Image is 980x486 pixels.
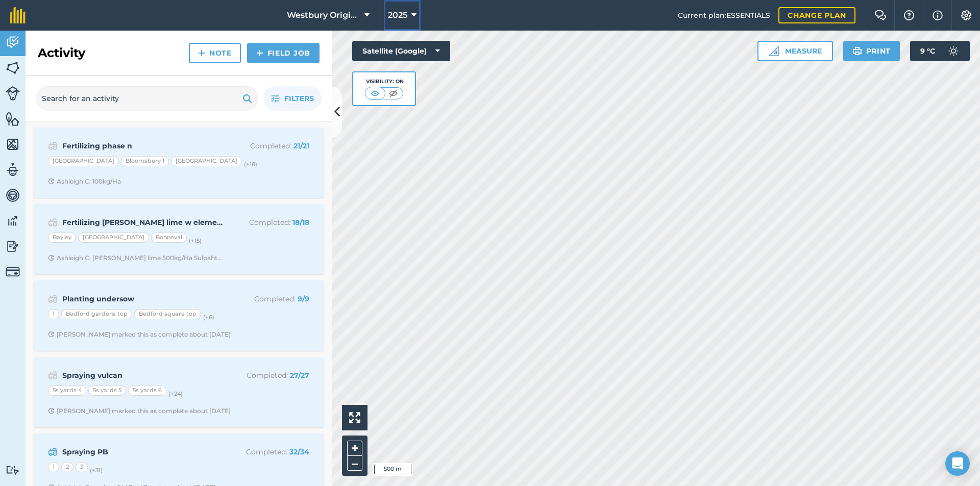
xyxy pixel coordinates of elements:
button: – [347,456,362,471]
img: Clock with arrow pointing clockwise [48,254,55,261]
img: svg+xml;base64,PD94bWwgdmVyc2lvbj0iMS4wIiBlbmNvZGluZz0idXRmLTgiPz4KPCEtLSBHZW5lcmF0b3I6IEFkb2JlIE... [6,239,20,254]
a: Change plan [778,7,855,23]
strong: Planting undersow [62,293,224,304]
img: svg+xml;base64,PD94bWwgdmVyc2lvbj0iMS4wIiBlbmNvZGluZz0idXRmLTgiPz4KPCEtLSBHZW5lcmF0b3I6IEFkb2JlIE... [6,35,20,50]
img: A question mark icon [903,10,915,20]
p: Completed : [228,446,309,457]
p: Completed : [228,293,309,304]
h2: Activity [38,45,85,61]
button: + [347,441,362,456]
img: svg+xml;base64,PD94bWwgdmVyc2lvbj0iMS4wIiBlbmNvZGluZz0idXRmLTgiPz4KPCEtLSBHZW5lcmF0b3I6IEFkb2JlIE... [48,446,58,458]
small: (+ 31 ) [90,467,103,474]
img: Ruler icon [769,46,779,56]
img: svg+xml;base64,PHN2ZyB4bWxucz0iaHR0cDovL3d3dy53My5vcmcvMjAwMC9zdmciIHdpZHRoPSIxOSIgaGVpZ2h0PSIyNC... [852,45,862,57]
img: svg+xml;base64,PHN2ZyB4bWxucz0iaHR0cDovL3d3dy53My5vcmcvMjAwMC9zdmciIHdpZHRoPSIxNCIgaGVpZ2h0PSIyNC... [256,47,263,59]
div: Bedford square top [134,309,201,319]
a: Note [189,43,241,63]
small: (+ 24 ) [168,390,183,397]
a: Spraying vulcanCompleted: 27/275s yards 45s yards 55s yards 6(+24)Clock with arrow pointing clock... [40,363,317,421]
div: Ashleigh C: 100kg/Ha [48,177,121,186]
a: Field Job [247,43,320,63]
div: 5s yards 4 [48,386,86,396]
span: 9 ° C [920,41,935,61]
img: svg+xml;base64,PHN2ZyB4bWxucz0iaHR0cDovL3d3dy53My5vcmcvMjAwMC9zdmciIHdpZHRoPSI1MCIgaGVpZ2h0PSI0MC... [387,88,400,98]
span: Filters [284,93,314,104]
div: 1 [48,462,59,472]
img: svg+xml;base64,PD94bWwgdmVyc2lvbj0iMS4wIiBlbmNvZGluZz0idXRmLTgiPz4KPCEtLSBHZW5lcmF0b3I6IEFkb2JlIE... [6,188,20,203]
small: (+ 18 ) [244,161,257,168]
p: Completed : [228,140,309,151]
img: svg+xml;base64,PD94bWwgdmVyc2lvbj0iMS4wIiBlbmNvZGluZz0idXRmLTgiPz4KPCEtLSBHZW5lcmF0b3I6IEFkb2JlIE... [6,162,20,177]
img: svg+xml;base64,PD94bWwgdmVyc2lvbj0iMS4wIiBlbmNvZGluZz0idXRmLTgiPz4KPCEtLSBHZW5lcmF0b3I6IEFkb2JlIE... [6,86,20,100]
div: [PERSON_NAME] marked this as complete about [DATE] [48,407,231,415]
small: (+ 15 ) [189,237,202,244]
button: Print [843,41,900,61]
button: Satellite (Google) [352,41,450,61]
div: Bedford gardens top [61,309,132,319]
img: Clock with arrow pointing clockwise [48,331,55,338]
button: Filters [263,86,322,111]
p: Completed : [228,370,309,381]
strong: Spraying vulcan [62,370,224,381]
img: Clock with arrow pointing clockwise [48,407,55,414]
button: 9 °C [910,41,970,61]
img: svg+xml;base64,PD94bWwgdmVyc2lvbj0iMS4wIiBlbmNvZGluZz0idXRmLTgiPz4KPCEtLSBHZW5lcmF0b3I6IEFkb2JlIE... [48,140,58,152]
a: Fertilizing [PERSON_NAME] lime w elemental sulphateCompleted: 18/18Bayley[GEOGRAPHIC_DATA]Bonneva... [40,210,317,268]
img: fieldmargin Logo [10,7,26,23]
img: svg+xml;base64,PD94bWwgdmVyc2lvbj0iMS4wIiBlbmNvZGluZz0idXRmLTgiPz4KPCEtLSBHZW5lcmF0b3I6IEFkb2JlIE... [943,41,964,61]
img: svg+xml;base64,PHN2ZyB4bWxucz0iaHR0cDovL3d3dy53My5vcmcvMjAwMC9zdmciIHdpZHRoPSI1MCIgaGVpZ2h0PSI0MC... [369,88,381,98]
img: svg+xml;base64,PHN2ZyB4bWxucz0iaHR0cDovL3d3dy53My5vcmcvMjAwMC9zdmciIHdpZHRoPSI1NiIgaGVpZ2h0PSI2MC... [6,137,20,152]
div: [PERSON_NAME] marked this as complete about [DATE] [48,330,231,339]
strong: 27 / 27 [290,371,309,380]
div: 5s yards 6 [128,386,166,396]
span: 2025 [388,9,407,21]
div: Bonneval [151,233,187,243]
a: Planting undersowCompleted: 9/91Bedford gardens topBedford square top(+6)Clock with arrow pointin... [40,287,317,345]
img: svg+xml;base64,PHN2ZyB4bWxucz0iaHR0cDovL3d3dy53My5vcmcvMjAwMC9zdmciIHdpZHRoPSIxNyIgaGVpZ2h0PSIxNy... [933,9,943,21]
img: svg+xml;base64,PD94bWwgdmVyc2lvbj0iMS4wIiBlbmNvZGluZz0idXRmLTgiPz4KPCEtLSBHZW5lcmF0b3I6IEFkb2JlIE... [48,369,58,381]
img: svg+xml;base64,PHN2ZyB4bWxucz0iaHR0cDovL3d3dy53My5vcmcvMjAwMC9zdmciIHdpZHRoPSI1NiIgaGVpZ2h0PSI2MC... [6,111,20,126]
div: 3 [76,462,88,472]
strong: 9 / 9 [298,294,309,303]
div: 1 [48,309,59,319]
img: A cog icon [960,10,972,20]
div: Bloomsbury 1 [121,156,169,166]
img: svg+xml;base64,PHN2ZyB4bWxucz0iaHR0cDovL3d3dy53My5vcmcvMjAwMC9zdmciIHdpZHRoPSIxNCIgaGVpZ2h0PSIyNC... [198,47,205,59]
img: svg+xml;base64,PD94bWwgdmVyc2lvbj0iMS4wIiBlbmNvZGluZz0idXRmLTgiPz4KPCEtLSBHZW5lcmF0b3I6IEFkb2JlIE... [6,465,20,475]
input: Search for an activity [36,86,258,111]
div: 2 [61,462,73,472]
button: Measure [757,41,833,61]
img: svg+xml;base64,PHN2ZyB4bWxucz0iaHR0cDovL3d3dy53My5vcmcvMjAwMC9zdmciIHdpZHRoPSIxOSIgaGVpZ2h0PSIyNC... [242,92,252,105]
strong: Fertilizing phase n [62,140,224,151]
div: [GEOGRAPHIC_DATA] [78,233,149,243]
div: Ashleigh C: [PERSON_NAME] lime 500kg/Ha Sulpaht... [48,254,222,262]
div: Open Intercom Messenger [945,451,970,476]
img: Two speech bubbles overlapping with the left bubble in the forefront [874,10,887,20]
strong: 18 / 18 [292,218,309,227]
strong: Spraying PB [62,446,224,457]
strong: 32 / 34 [289,447,309,456]
img: svg+xml;base64,PD94bWwgdmVyc2lvbj0iMS4wIiBlbmNvZGluZz0idXRmLTgiPz4KPCEtLSBHZW5lcmF0b3I6IEFkb2JlIE... [48,293,58,305]
p: Completed : [228,217,309,228]
span: Current plan : ESSENTIALS [678,10,770,21]
div: [GEOGRAPHIC_DATA] [48,156,119,166]
strong: Fertilizing [PERSON_NAME] lime w elemental sulphate [62,217,224,228]
img: Clock with arrow pointing clockwise [48,178,55,185]
strong: 21 / 21 [293,141,309,150]
img: svg+xml;base64,PD94bWwgdmVyc2lvbj0iMS4wIiBlbmNvZGluZz0idXRmLTgiPz4KPCEtLSBHZW5lcmF0b3I6IEFkb2JlIE... [6,265,20,279]
img: svg+xml;base64,PD94bWwgdmVyc2lvbj0iMS4wIiBlbmNvZGluZz0idXRmLTgiPz4KPCEtLSBHZW5lcmF0b3I6IEFkb2JlIE... [6,213,20,228]
div: 5s yards 5 [88,386,126,396]
img: Four arrows, one pointing top left, one top right, one bottom right and the last bottom left [349,412,360,423]
div: Bayley [48,233,76,243]
img: svg+xml;base64,PD94bWwgdmVyc2lvbj0iMS4wIiBlbmNvZGluZz0idXRmLTgiPz4KPCEtLSBHZW5lcmF0b3I6IEFkb2JlIE... [48,216,58,228]
small: (+ 6 ) [203,314,214,321]
span: Westbury Original [287,9,360,21]
div: [GEOGRAPHIC_DATA] [171,156,242,166]
div: Visibility: On [365,78,404,86]
a: Fertilizing phase nCompleted: 21/21[GEOGRAPHIC_DATA]Bloomsbury 1[GEOGRAPHIC_DATA](+18)Clock with ... [40,134,317,192]
img: svg+xml;base64,PHN2ZyB4bWxucz0iaHR0cDovL3d3dy53My5vcmcvMjAwMC9zdmciIHdpZHRoPSI1NiIgaGVpZ2h0PSI2MC... [6,60,20,75]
